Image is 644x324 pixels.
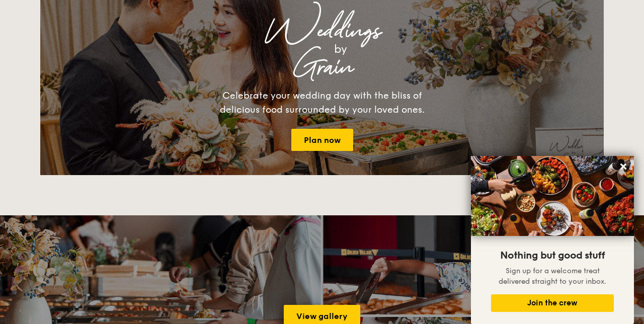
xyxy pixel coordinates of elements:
[500,250,605,262] span: Nothing but good stuff
[615,158,631,175] button: Close
[166,40,515,58] div: by
[291,129,353,151] a: Plan now
[209,89,435,117] div: Celebrate your wedding day with the bliss of delicious food surrounded by your loved ones.
[129,22,515,40] div: Weddings
[499,267,606,286] span: Sign up for a welcome treat delivered straight to your inbox.
[491,294,614,312] button: Join the crew
[471,156,634,236] img: DSC07876-Edit02-Large.jpeg
[129,58,515,76] div: Grain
